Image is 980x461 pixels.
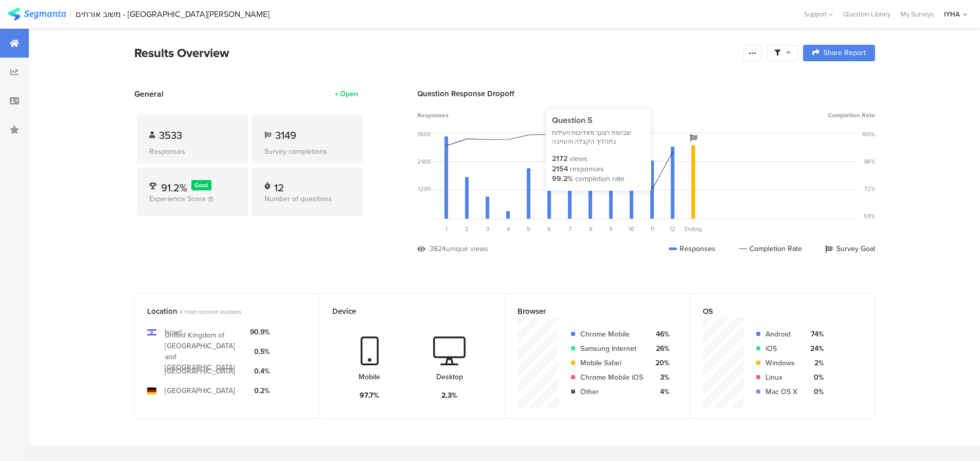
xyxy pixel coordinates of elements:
[76,9,270,19] div: משוב אורחים - [GEOGRAPHIC_DATA][PERSON_NAME]
[359,371,380,382] div: Mobile
[570,164,604,174] div: responses
[250,346,270,357] div: 0.5%
[441,390,457,401] div: 2.3%
[828,111,875,120] span: Completion Rate
[862,130,875,138] div: 100%
[418,185,431,193] div: 1200
[650,225,654,233] span: 11
[568,225,572,233] span: 7
[864,157,875,166] div: 86%
[159,128,182,143] span: 3533
[739,243,802,254] div: Completion Rate
[486,225,489,233] span: 3
[436,371,463,382] div: Desktop
[575,174,625,184] div: completion rate
[552,174,573,184] div: 99.2%
[765,329,797,340] div: Android
[340,88,358,99] div: Open
[465,225,469,233] span: 2
[806,343,824,354] div: 24%
[194,181,208,189] span: Good
[765,358,797,368] div: Windows
[765,386,797,397] div: Mac OS X
[609,225,613,233] span: 9
[838,9,896,19] a: Question Library
[670,225,675,233] span: 12
[765,343,797,354] div: iOS
[569,154,587,164] div: views
[580,358,643,368] div: Mobile Safari
[134,44,738,62] div: Results Overview
[264,193,332,204] span: Number of questions
[806,329,824,340] div: 74%
[446,243,488,254] div: unique views
[651,372,669,383] div: 3%
[690,134,697,141] i: Survey Goal
[165,327,182,338] div: Israel
[161,180,187,196] span: 91.2%
[165,330,242,373] div: United Kingdom of [GEOGRAPHIC_DATA] and [GEOGRAPHIC_DATA]
[896,9,939,19] a: My Surveys
[552,154,567,164] div: 2172
[70,8,72,20] div: |
[824,49,866,57] span: Share Report
[825,243,875,254] div: Survey Goal
[250,327,270,338] div: 90.9%
[417,130,431,138] div: 3600
[147,306,290,317] div: Location
[683,225,704,233] div: Ending
[8,8,66,21] img: segmanta logo
[552,164,568,174] div: 2154
[864,212,875,220] div: 59%
[165,385,235,396] div: [GEOGRAPHIC_DATA]
[417,88,875,99] div: Question Response Dropoff
[589,225,592,233] span: 8
[629,225,634,233] span: 10
[552,129,645,146] div: שביעות רצונך מאדיבות ויעילות בתהליך הקבלה והעזיבה
[651,329,669,340] div: 46%
[430,243,446,254] div: 3824
[518,306,661,317] div: Browser
[527,225,530,233] span: 5
[275,128,296,143] span: 3149
[552,115,645,126] div: Question 5
[765,372,797,383] div: Linux
[507,225,510,233] span: 4
[804,6,833,22] div: Support
[580,329,643,340] div: Chrome Mobile
[651,358,669,368] div: 20%
[580,343,643,354] div: Samsung Internet
[580,372,643,383] div: Chrome Mobile iOS
[250,385,270,396] div: 0.2%
[806,358,824,368] div: 2%
[417,111,449,120] span: Responses
[669,243,716,254] div: Responses
[806,386,824,397] div: 0%
[360,390,379,401] div: 97.7%
[806,372,824,383] div: 0%
[864,185,875,193] div: 72%
[446,225,448,233] span: 1
[134,88,164,100] span: General
[250,366,270,377] div: 0.4%
[651,343,669,354] div: 26%
[417,157,431,166] div: 2400
[332,306,475,317] div: Device
[547,225,551,233] span: 6
[703,306,845,317] div: OS
[180,308,241,316] span: 4 most common locations
[165,366,235,377] div: [GEOGRAPHIC_DATA]
[149,193,206,204] span: Experience Score
[274,180,284,190] div: 12
[944,9,960,19] div: IYHA
[580,386,643,397] div: Other
[651,386,669,397] div: 4%
[264,146,351,157] div: Survey completions
[149,146,236,157] div: Responses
